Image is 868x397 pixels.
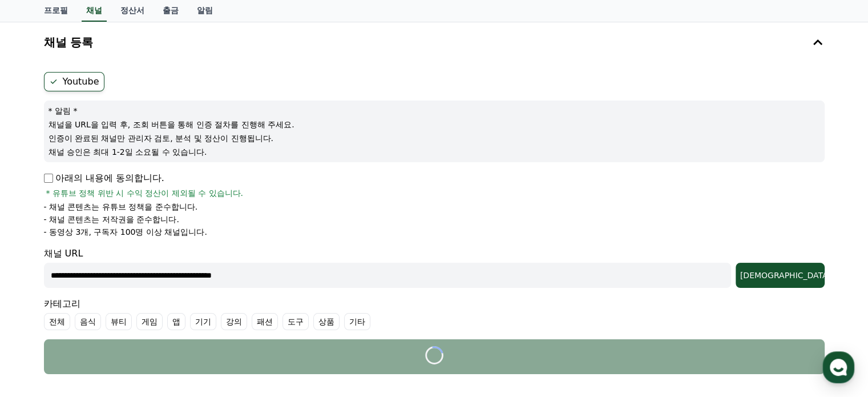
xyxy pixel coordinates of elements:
[46,187,244,199] span: * 유튜브 정책 위반 시 수익 정산이 제외될 수 있습니다.
[136,313,163,330] label: 게임
[221,313,247,330] label: 강의
[49,119,820,130] p: 채널을 URL을 입력 후, 조회 버튼을 통해 인증 절차를 진행해 주세요.
[167,313,185,330] label: 앱
[75,302,147,331] a: 대화
[313,313,340,330] label: 상품
[190,313,216,330] label: 기기
[252,313,278,330] label: 패션
[44,313,70,330] label: 전체
[44,247,825,288] div: 채널 URL
[736,263,825,288] button: [DEMOGRAPHIC_DATA]
[44,226,207,238] p: - 동영상 3개, 구독자 100명 이상 채널입니다.
[282,313,309,330] label: 도구
[3,302,75,331] a: 홈
[106,313,132,330] label: 뷰티
[740,270,820,281] div: [DEMOGRAPHIC_DATA]
[176,319,190,328] span: 설정
[44,36,94,49] h4: 채널 등록
[36,319,43,328] span: 홈
[44,171,164,185] p: 아래의 내용에 동의합니다.
[49,146,820,158] p: 채널 승인은 최대 1-2일 소요될 수 있습니다.
[49,133,820,144] p: 인증이 완료된 채널만 관리자 검토, 분석 및 정산이 진행됩니다.
[147,302,219,331] a: 설정
[44,72,104,91] label: Youtube
[44,214,179,225] p: - 채널 콘텐츠는 저작권을 준수합니다.
[344,313,370,330] label: 기타
[104,320,118,329] span: 대화
[44,201,198,212] p: - 채널 콘텐츠는 유튜브 정책을 준수합니다.
[39,26,829,58] button: 채널 등록
[75,313,101,330] label: 음식
[44,297,825,330] div: 카테고리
